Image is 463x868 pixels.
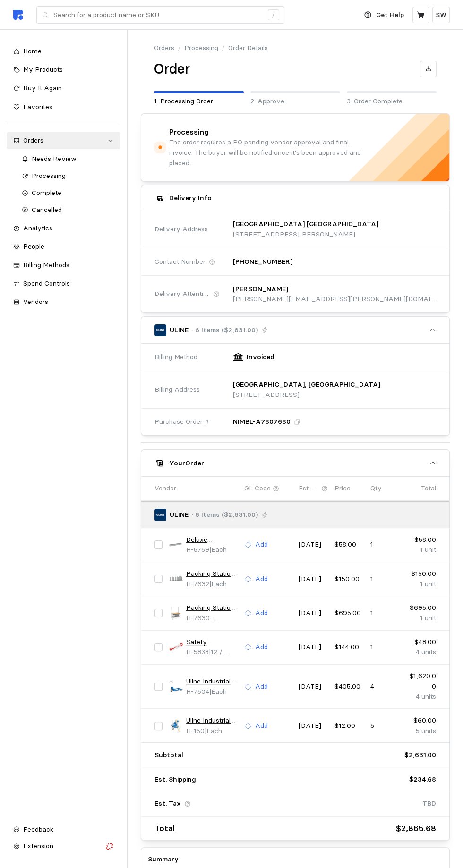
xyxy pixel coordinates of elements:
p: 1. Processing Order [154,96,244,107]
div: / [268,9,279,21]
p: [DATE] [299,642,328,652]
button: Add [244,720,268,732]
span: | Each [209,545,227,554]
span: Delivery Attention [154,289,210,299]
p: [PERSON_NAME] [233,284,288,295]
p: $234.68 [409,775,436,785]
p: $2,631.00 [404,750,436,760]
h5: Your Order [169,458,204,468]
p: 4 units [407,691,436,702]
p: Price [334,483,351,494]
img: svg%3e [13,10,23,20]
img: H-7630-WOOD [169,606,183,620]
p: The order requires a PO pending vendor approval and final invoice. The buyer will be notified onc... [169,137,366,168]
button: Add [244,607,268,619]
span: | Each [209,687,227,696]
button: Get Help [359,6,410,24]
span: Buy It Again [23,84,62,92]
p: 5 units [407,726,436,736]
button: Extension [7,838,120,855]
button: Add [244,573,268,585]
img: H-5838 [169,640,183,654]
a: Packing Station Box Shelf with Dividers - 60" [186,569,238,579]
p: $12.00 [334,721,364,731]
p: 5 [370,721,400,731]
a: Cancelled [15,202,120,219]
a: Buy It Again [7,80,120,97]
a: Deluxe Workstation Shelf - 60" [186,535,238,545]
p: NIMBL-A7807680 [233,417,291,427]
div: Orders [23,135,104,146]
span: Analytics [23,224,52,232]
button: YourOrder [141,450,450,476]
p: [PERSON_NAME][EMAIL_ADDRESS][PERSON_NAME][DOMAIN_NAME] [233,294,436,304]
span: Vendors [23,297,48,306]
p: [PHONE_NUMBER] [233,257,292,267]
p: 2. Approve [250,96,340,107]
p: 1 [370,642,400,652]
p: $150.00 [334,574,364,584]
a: Favorites [7,99,120,116]
p: $695.00 [334,608,364,618]
p: Est. Shipping [154,775,196,785]
p: / [178,43,181,53]
p: Add [255,574,268,584]
button: SW [432,7,450,23]
span: Extension [23,842,53,850]
a: Uline Industrial Side Loader Tape Dispenser - 2" [186,716,238,726]
p: $58.00 [334,539,364,550]
p: Add [255,539,268,550]
span: Contact Number [154,257,206,267]
h4: Processing [169,127,209,138]
p: Subtotal [154,750,183,760]
span: People [23,242,44,251]
span: Billing Method [154,352,197,362]
p: [STREET_ADDRESS] [233,390,380,400]
span: H-7632 [186,580,209,588]
a: My Products [7,61,120,78]
p: [DATE] [299,539,328,550]
p: 4 [370,682,400,692]
span: H-7630-WOOD [186,614,218,632]
p: Vendor [154,483,176,494]
p: [STREET_ADDRESS][PERSON_NAME] [233,229,378,240]
span: My Products [23,65,63,74]
p: Get Help [376,10,404,20]
a: Spend Controls [7,275,120,292]
span: Favorites [23,102,52,111]
div: YourOrder [141,476,450,840]
p: Add [255,608,268,618]
span: | Each [205,726,222,735]
p: Total [154,822,175,835]
a: Analytics [7,220,120,237]
p: Add [255,642,268,652]
h1: Order [154,60,190,78]
a: Safety Economy Cutter [186,637,238,648]
p: $48.00 [407,637,436,648]
a: People [7,238,120,255]
p: $695.00 [407,603,436,613]
p: [DATE] [299,721,328,731]
h5: Summary [148,854,443,864]
a: Orders [154,43,174,53]
p: 1 [370,574,400,584]
p: TBD [422,799,436,809]
p: Est. Delivery [299,483,320,494]
p: $150.00 [407,569,436,579]
a: Vendors [7,294,120,311]
p: Order Details [228,43,268,53]
span: Needs Review [32,154,77,163]
p: $405.00 [334,682,364,692]
span: | 12 / [GEOGRAPHIC_DATA] [186,648,237,676]
span: H-7504 [186,687,209,696]
span: Billing Address [154,385,200,395]
img: H-5759 [169,538,183,552]
a: Processing [184,43,218,53]
p: / [222,43,225,53]
button: ULINE· 6 Items ($2,631.00) [141,317,450,343]
p: 1 unit [407,579,436,590]
p: SW [436,10,446,20]
a: Packing Station Starter Table - 60 x 36", Composite Wood Top [186,603,238,613]
a: Complete [15,185,120,202]
p: Est. Tax [154,799,181,809]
